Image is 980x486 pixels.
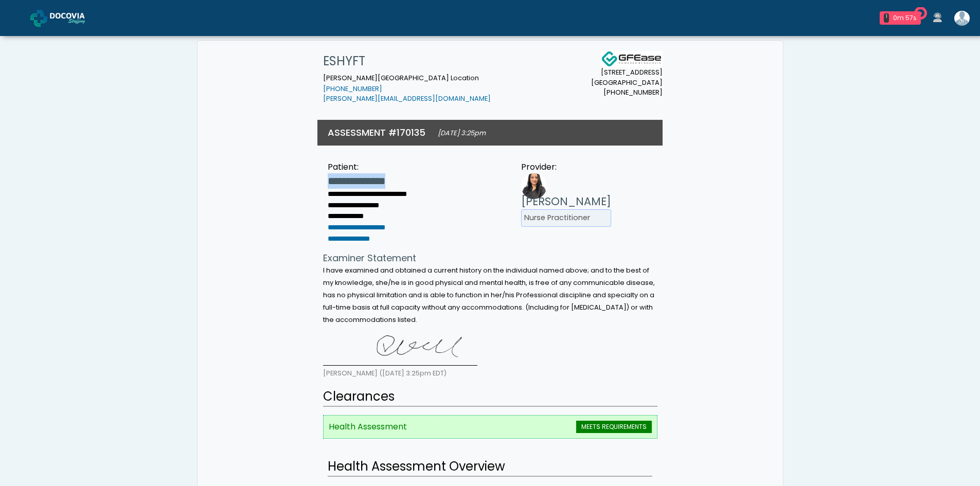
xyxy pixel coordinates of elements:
[328,161,426,173] div: Patient:
[323,387,657,407] h2: Clearances
[591,67,663,97] small: [STREET_ADDRESS] [GEOGRAPHIC_DATA] [PHONE_NUMBER]
[30,10,47,27] img: Docovia
[8,4,39,35] button: Open LiveChat chat widget
[954,11,970,26] img: Shakerra Crippen
[323,369,447,377] small: [PERSON_NAME] ([DATE] 3:25pm EDT)
[323,330,477,366] img: HU6K8ITtgAAAABJRU5ErkJggg==
[521,161,611,173] div: Provider:
[328,457,652,477] h2: Health Assessment Overview
[521,194,611,209] h3: [PERSON_NAME]
[30,1,101,34] a: Docovia
[323,84,382,93] a: [PHONE_NUMBER]
[328,126,425,139] h3: ASSESSMENT #170135
[50,13,101,23] img: Docovia
[893,13,917,23] div: 0m 57s
[521,209,611,227] li: Nurse Practitioner
[438,129,486,137] small: [DATE] 3:25pm
[323,415,657,439] li: Health Assessment
[874,7,927,29] a: 1 0m 57s
[323,74,491,103] small: [PERSON_NAME][GEOGRAPHIC_DATA] Location
[884,13,889,23] div: 1
[521,173,547,199] img: Provider image
[576,421,652,433] span: MEETS REQUIREMENTS
[323,94,491,103] a: [PERSON_NAME][EMAIL_ADDRESS][DOMAIN_NAME]
[323,266,655,324] small: I have examined and obtained a current history on the individual named above; and to the best of ...
[323,253,657,264] h4: Examiner Statement
[323,51,491,71] h1: ESHYFT
[601,51,663,67] img: Docovia Staffing Logo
